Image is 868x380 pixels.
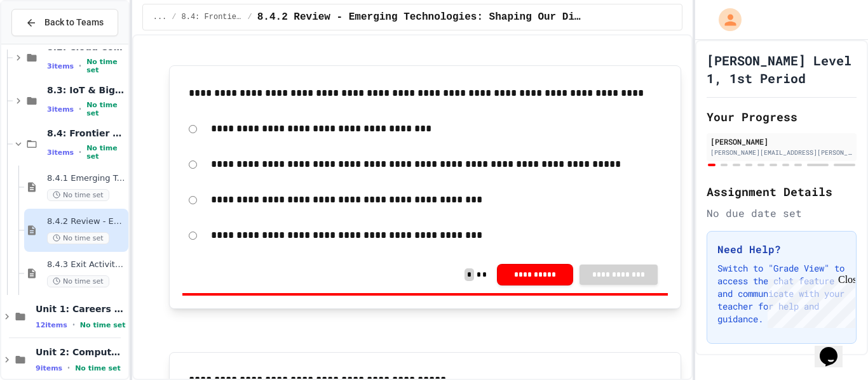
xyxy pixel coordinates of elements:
span: No time set [86,144,126,161]
span: No time set [86,101,126,117]
span: 8.4: Frontier Tech Spotlight [182,12,243,22]
span: No time set [47,189,109,201]
span: 3 items [47,148,74,157]
div: [PERSON_NAME] [710,136,853,147]
iframe: chat widget [815,329,855,367]
span: ... [153,12,167,22]
span: No time set [86,58,126,74]
span: 8.3: IoT & Big Data [47,84,126,96]
span: • [79,61,81,71]
span: • [79,104,81,114]
h2: Assignment Details [707,183,857,200]
iframe: chat widget [763,274,855,328]
span: Back to Teams [44,16,104,29]
span: No time set [80,321,126,329]
span: 3 items [47,62,74,70]
div: My Account [705,5,745,34]
span: / [172,12,176,22]
span: Unit 2: Computational Thinking & Problem-Solving [36,346,126,358]
span: • [67,363,70,373]
span: 8.4.2 Review - Emerging Technologies: Shaping Our Digital Future [47,216,126,227]
span: 8.4: Frontier Tech Spotlight [47,128,126,139]
p: Switch to "Grade View" to access the chat feature and communicate with your teacher for help and ... [717,262,846,325]
span: 8.4.3 Exit Activity - Future Tech Challenge [47,259,126,270]
span: 3 items [47,105,74,114]
span: 9 items [36,364,62,372]
span: • [79,147,81,157]
span: Unit 1: Careers & Professionalism [36,303,126,315]
h2: Your Progress [707,108,857,126]
div: No due date set [707,206,857,221]
h3: Need Help? [717,242,846,257]
span: No time set [47,232,109,244]
h1: [PERSON_NAME] Level 1, 1st Period [707,51,857,87]
span: 8.4.1 Emerging Technologies: Shaping Our Digital Future [47,173,126,184]
span: 8.4.2 Review - Emerging Technologies: Shaping Our Digital Future [257,10,583,25]
div: Chat with us now!Close [5,5,88,81]
span: No time set [75,364,121,372]
div: [PERSON_NAME][EMAIL_ADDRESS][PERSON_NAME][DOMAIN_NAME] [710,148,853,157]
span: / [248,12,252,22]
span: 12 items [36,321,67,329]
span: No time set [47,275,109,287]
span: • [72,320,75,330]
